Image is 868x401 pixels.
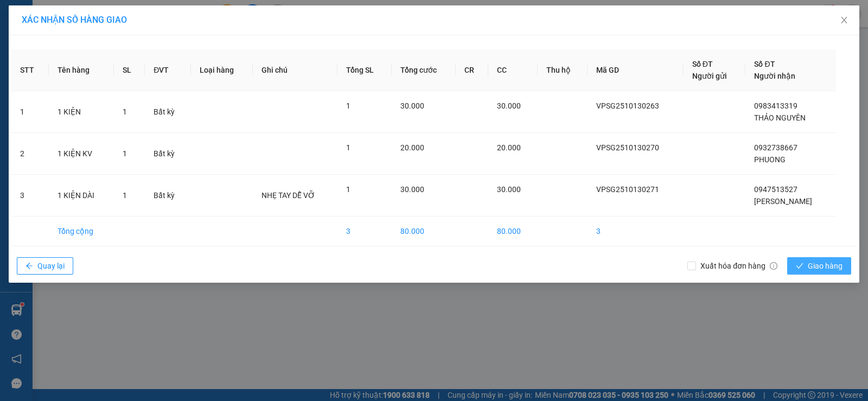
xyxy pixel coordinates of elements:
td: 80.000 [392,217,456,246]
span: 30.000 [400,185,424,194]
span: VPSG2510130263 [596,101,659,110]
td: 1 KIỆN [49,91,114,133]
span: [PERSON_NAME] [754,197,812,206]
th: Tên hàng [49,49,114,91]
span: 1 [123,149,127,158]
th: Tổng cước [392,49,456,91]
span: info-circle [770,262,777,270]
td: 3 [337,217,391,246]
span: 30.000 [497,185,521,194]
td: 1 [11,91,49,133]
span: 20.000 [400,143,424,152]
span: Người gửi [692,72,727,80]
td: Bất kỳ [145,133,191,175]
span: 1 [346,143,350,152]
span: NHẸ TAY DỄ VỠ [261,191,315,200]
td: Tổng cộng [49,217,114,246]
th: CR [456,49,488,91]
button: checkGiao hàng [787,257,851,275]
span: arrow-left [25,262,33,271]
span: 30.000 [400,101,424,110]
span: VPSG2510130271 [596,185,659,194]
th: CC [488,49,538,91]
span: 0932738667 [754,143,797,152]
span: 1 [346,101,350,110]
span: 0947513527 [754,185,797,194]
span: VPSG2510130270 [596,143,659,152]
th: Tổng SL [337,49,391,91]
span: 30.000 [497,101,521,110]
span: Giao hàng [808,260,843,272]
th: ĐVT [145,49,191,91]
td: 2 [11,133,49,175]
button: arrow-leftQuay lại [17,257,73,275]
td: Bất kỳ [145,91,191,133]
td: 1 KIỆN KV [49,133,114,175]
span: 20.000 [497,143,521,152]
td: 3 [588,217,684,246]
span: close [840,16,848,24]
span: 1 [346,185,350,194]
span: Xuất hóa đơn hàng [696,260,782,272]
button: Close [829,5,859,36]
span: 0983413319 [754,101,797,110]
th: STT [11,49,49,91]
td: 3 [11,175,49,217]
th: Loại hàng [191,49,253,91]
span: XÁC NHẬN SỐ HÀNG GIAO [22,15,127,25]
span: check [796,262,803,271]
span: Số ĐT [692,60,713,68]
th: SL [114,49,145,91]
span: 1 [123,191,127,200]
th: Mã GD [588,49,684,91]
span: PHUONG [754,155,786,164]
th: Thu hộ [538,49,588,91]
span: Quay lại [37,260,65,272]
td: 1 KIỆN DÀI [49,175,114,217]
td: 80.000 [488,217,538,246]
span: Số ĐT [754,60,775,68]
td: Bất kỳ [145,175,191,217]
span: Người nhận [754,72,795,80]
th: Ghi chú [253,49,338,91]
span: 1 [123,107,127,116]
span: THẢO NGUYÊN [754,113,806,122]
